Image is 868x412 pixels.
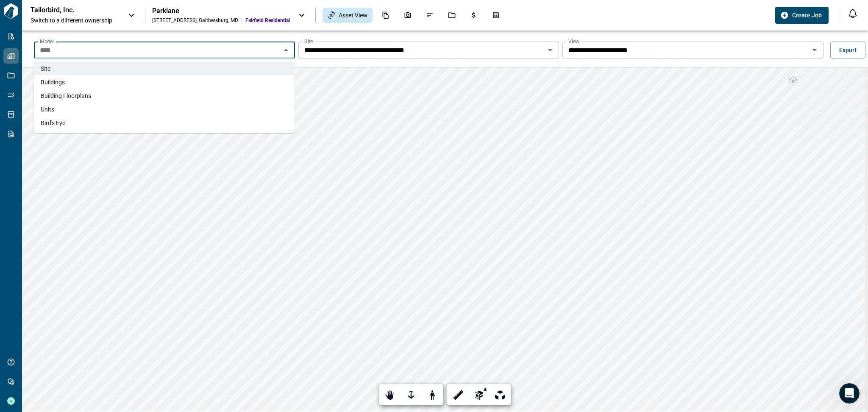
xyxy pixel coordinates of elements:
span: Bird's Eye [41,119,65,127]
div: Asset View [323,8,373,23]
button: Open [809,44,821,56]
div: Issues & Info [421,8,439,22]
button: Open notification feed [846,7,860,20]
button: Close [280,44,292,56]
span: Export [839,46,857,54]
span: Fairfield Residential [245,17,290,24]
label: Site [304,38,313,45]
label: Model [40,38,54,45]
div: Jobs [443,8,461,22]
div: Takeoff Center [487,8,505,22]
span: Switch to a different ownership [31,16,120,25]
div: Parklane [152,7,290,15]
p: Tailorbird, Inc. [31,6,107,14]
iframe: Intercom live chat [839,383,860,404]
div: Budgets [465,8,483,22]
div: Documents [377,8,395,22]
button: Open [544,44,556,56]
span: Create Job [792,11,822,19]
button: Export [830,42,865,58]
button: Create Job [775,7,829,24]
div: Photos [399,8,417,22]
span: Units [41,105,54,114]
div: [STREET_ADDRESS] , Gaithersburg , MD [152,17,238,24]
span: Site [41,64,50,73]
label: View [568,38,579,45]
span: Asset View [339,11,367,19]
span: Building Floorplans [41,92,91,100]
span: Buildings [41,78,65,86]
